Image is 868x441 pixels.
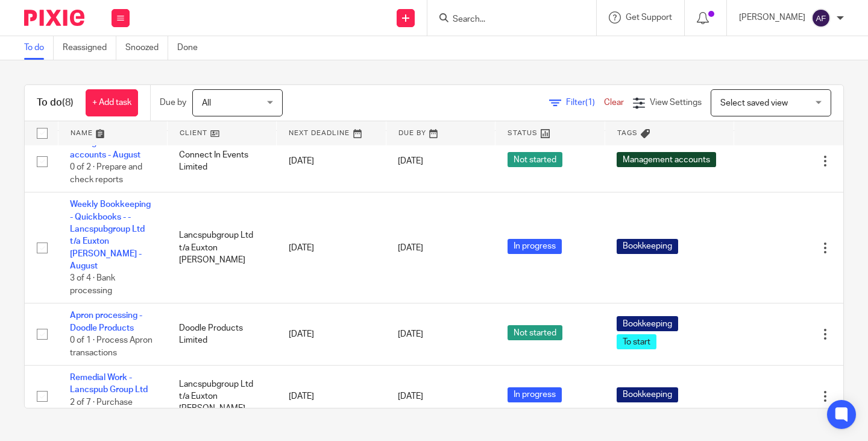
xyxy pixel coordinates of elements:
[167,303,276,366] td: Doodle Products Limited
[277,366,386,427] td: [DATE]
[617,387,678,402] span: Bookkeeping
[70,200,151,270] a: Weekly Bookkeeping - Quickbooks - - Lancspubgroup Ltd t/a Euxton [PERSON_NAME] - August
[508,325,562,340] span: Not started
[277,130,386,192] td: [DATE]
[617,334,656,349] span: To start
[720,99,788,107] span: Select saved view
[604,98,624,107] a: Clear
[70,336,153,357] span: 0 of 1 · Process Apron transactions
[508,152,562,167] span: Not started
[508,239,562,254] span: In progress
[508,387,562,402] span: In progress
[177,36,207,60] a: Done
[37,97,74,109] h1: To do
[70,373,148,394] a: Remedial Work - Lancspub Group Ltd
[63,36,116,60] a: Reassigned
[617,316,678,331] span: Bookkeeping
[626,13,672,22] span: Get Support
[398,157,423,165] span: [DATE]
[811,8,831,28] img: svg%3E
[167,130,276,192] td: Connect In Events Limited
[398,330,423,338] span: [DATE]
[125,36,168,60] a: Snoozed
[70,311,142,332] a: Apron processing - Doodle Products
[739,11,805,24] p: [PERSON_NAME]
[566,98,604,107] span: Filter
[451,14,560,25] input: Search
[617,239,678,254] span: Bookkeeping
[62,98,74,107] span: (8)
[24,10,84,26] img: Pixie
[24,36,54,60] a: To do
[70,163,142,184] span: 0 of 2 · Prepare and check reports
[202,99,211,107] span: All
[167,366,276,427] td: Lancspubgroup Ltd t/a Euxton [PERSON_NAME]
[70,274,115,295] span: 3 of 4 · Bank processing
[70,398,138,419] span: 2 of 7 · Purchase ledger processing
[398,244,423,252] span: [DATE]
[585,98,595,107] span: (1)
[277,192,386,303] td: [DATE]
[277,303,386,366] td: [DATE]
[70,139,140,159] a: Management accounts - August
[398,392,423,401] span: [DATE]
[160,97,186,109] p: Due by
[617,152,716,167] span: Management accounts
[86,89,138,116] a: + Add task
[617,130,638,136] span: Tags
[650,98,702,107] span: View Settings
[167,192,276,303] td: Lancspubgroup Ltd t/a Euxton [PERSON_NAME]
